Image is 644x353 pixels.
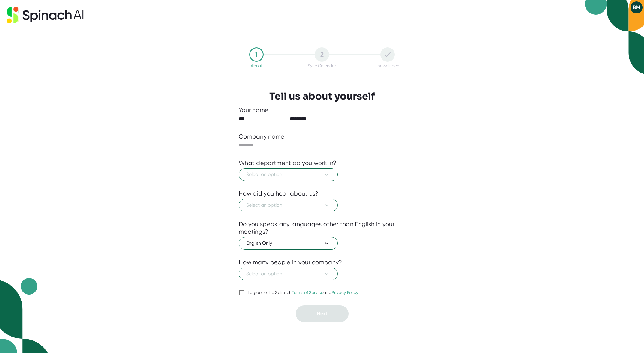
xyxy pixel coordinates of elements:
div: Use Spinach [376,63,399,68]
button: Select an option [239,168,338,181]
div: What department do you work in? [239,159,336,167]
div: Sync Calendar [308,63,336,68]
a: Privacy Policy [331,290,358,295]
div: 2 [315,47,329,62]
div: Company name [239,133,285,140]
button: Select an option [239,268,338,280]
button: BM [631,1,643,13]
div: I agree to the Spinach and [248,290,358,295]
div: About [251,63,262,68]
div: How many people in your company? [239,259,342,266]
div: 1 [249,47,264,62]
button: Select an option [239,199,338,211]
span: Select an option [246,202,330,209]
div: How did you hear about us? [239,190,319,197]
span: English Only [246,240,330,247]
span: Next [317,311,327,316]
a: Terms of Service [292,290,324,295]
span: Select an option [246,171,330,178]
button: Next [296,305,349,322]
div: Your name [239,106,405,114]
button: English Only [239,237,338,250]
span: Select an option [246,270,330,277]
div: Do you speak any languages other than English in your meetings? [239,220,405,235]
h3: Tell us about yourself [269,91,375,102]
